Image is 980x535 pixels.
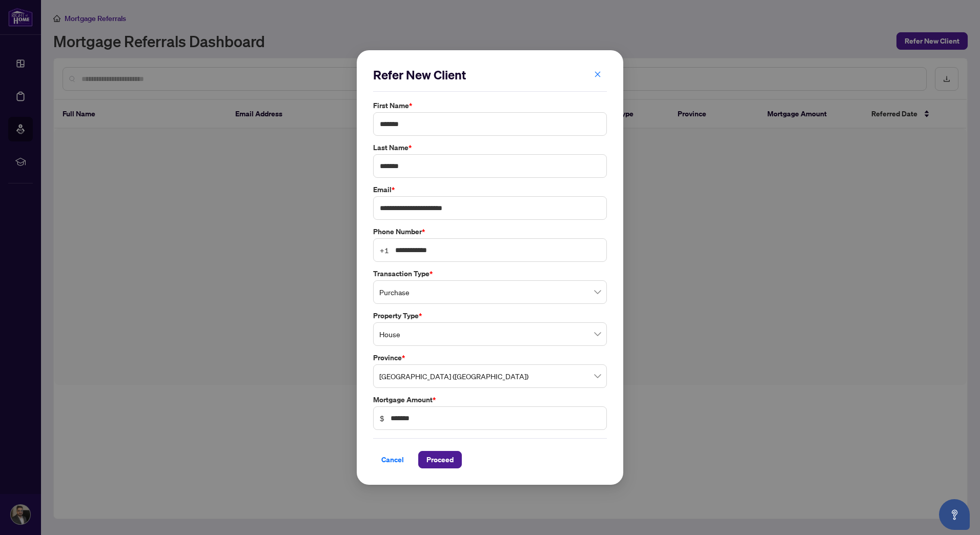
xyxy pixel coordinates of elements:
span: $ [380,413,384,424]
label: Province [373,352,607,363]
label: Email [373,184,607,195]
span: Cancel [381,451,404,468]
span: Ontario (ON) [379,366,601,386]
span: close [594,71,601,78]
button: Open asap [939,499,970,530]
label: Property Type [373,310,607,321]
span: Proceed [426,451,454,468]
span: Purchase [379,282,601,302]
label: Transaction Type [373,268,607,279]
label: Last Name [373,142,607,153]
label: First Name [373,100,607,111]
span: House [379,324,601,344]
button: Proceed [418,451,462,468]
label: Mortgage Amount [373,394,607,405]
label: Phone Number [373,226,607,237]
button: Cancel [373,451,412,468]
h2: Refer New Client [373,67,607,83]
span: +1 [380,244,389,256]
